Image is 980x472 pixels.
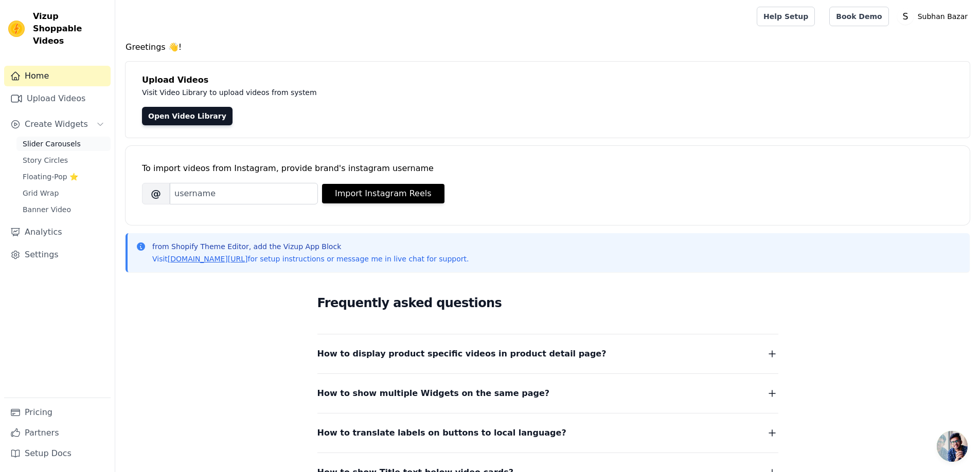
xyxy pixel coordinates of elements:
[142,74,953,86] h4: Upload Videos
[914,7,972,26] p: Subhan Bazar
[4,66,111,86] a: Home
[897,7,972,26] button: S Subhan Bazar
[23,204,71,215] span: Banner Video
[23,188,59,198] span: Grid Wrap
[4,443,111,464] a: Setup Docs
[33,10,106,47] span: Vizup Shoppable Videos
[25,118,88,130] span: Create Widgets
[23,139,81,149] span: Slider Carousels
[4,222,111,242] a: Analytics
[317,347,778,361] button: How to display product specific videos in product detail page?
[126,41,970,53] h4: Greetings 👋!
[317,426,566,440] span: How to translate labels on buttons to local language?
[4,423,111,443] a: Partners
[142,86,603,99] p: Visit Video Library to upload videos from system
[829,7,888,26] a: Book Demo
[4,402,111,423] a: Pricing
[937,431,968,462] a: Open chat
[16,169,111,184] a: Floating-Pop ⭐
[317,386,778,401] button: How to show multiple Widgets on the same page?
[8,21,25,37] img: Vizup
[4,88,111,109] a: Upload Videos
[16,202,111,217] a: Banner Video
[757,7,815,26] a: Help Setup
[23,172,78,182] span: Floating-Pop ⭐
[317,293,778,313] h2: Frequently asked questions
[142,107,233,125] a: Open Video Library
[23,155,68,165] span: Story Circles
[317,426,778,440] button: How to translate labels on buttons to local language?
[16,186,111,200] a: Grid Wrap
[152,241,469,252] p: from Shopify Theme Editor, add the Vizup App Block
[902,11,908,22] text: S
[16,137,111,151] a: Slider Carousels
[317,347,607,361] span: How to display product specific videos in product detail page?
[4,244,111,265] a: Settings
[317,386,550,401] span: How to show multiple Widgets on the same page?
[170,183,318,204] input: username
[4,114,111,135] button: Create Widgets
[142,183,170,204] span: @
[16,153,111,167] a: Story Circles
[152,254,469,264] p: Visit for setup instructions or message me in live chat for support.
[142,162,953,175] div: To import videos from Instagram, provide brand's instagram username
[168,255,248,263] a: [DOMAIN_NAME][URL]
[322,184,444,203] button: Import Instagram Reels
